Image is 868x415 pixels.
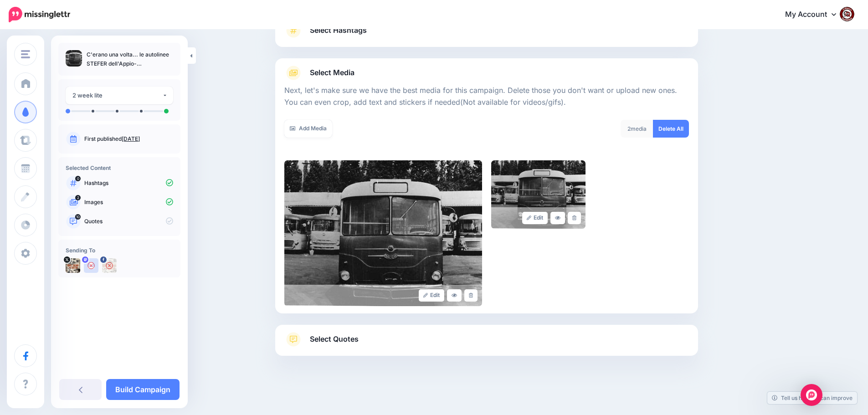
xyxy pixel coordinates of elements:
span: 10 [75,214,81,220]
p: Images [84,198,173,206]
img: 463453305_2684324355074873_6393692129472495966_n-bsa154739.jpg [102,258,117,273]
a: Select Media [284,66,689,80]
div: 2 week lite [72,90,162,101]
img: Missinglettr [9,7,70,22]
a: Select Hashtags [284,23,689,47]
div: Select Media [284,80,689,306]
span: Select Media [310,67,354,79]
div: media [621,120,653,138]
a: Edit [522,212,548,224]
div: Open Intercom Messenger [801,384,822,406]
a: Tell us how we can improve [767,392,857,404]
span: Select Quotes [310,333,359,345]
img: b2fd5d731b118fa11bb3f4eaa9ee9d9e_thumb.jpg [66,50,82,67]
a: Add Media [284,120,332,138]
img: uTTNWBrh-84924.jpeg [66,258,80,273]
span: 2 [75,195,81,200]
a: Delete All [653,120,689,138]
h4: Selected Content [66,164,173,171]
p: Next, let's make sure we have the best media for this campaign. Delete those you don't want or up... [284,85,689,108]
p: Hashtags [84,179,173,187]
a: [DATE] [122,135,140,142]
span: 2 [627,125,631,132]
button: 2 week lite [66,87,173,104]
p: C'erano una volta... le autolinee STEFER dell'Appio-[GEOGRAPHIC_DATA] [87,50,173,68]
a: Select Quotes [284,332,689,356]
a: Edit [419,289,445,302]
img: user_default_image.png [84,258,98,273]
span: Select Hashtags [310,24,367,36]
a: My Account [776,4,854,26]
h4: Sending To [66,247,173,254]
span: 0 [75,176,81,181]
img: f28a50e416127a8fc1d7247d0f85251e_large.jpg [491,160,586,229]
p: Quotes [84,217,173,225]
img: b2fd5d731b118fa11bb3f4eaa9ee9d9e_large.jpg [284,160,482,306]
img: menu.png [21,50,30,58]
p: First published [84,135,173,143]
